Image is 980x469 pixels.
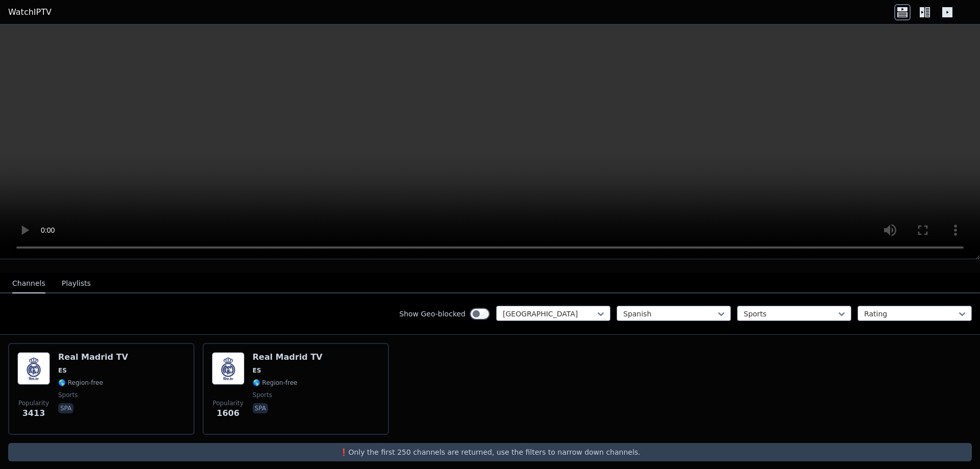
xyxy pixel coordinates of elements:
[217,407,240,419] span: 1606
[8,6,52,18] a: WatchIPTV
[253,391,272,399] span: sports
[212,352,244,385] img: Real Madrid TV
[17,352,50,385] img: Real Madrid TV
[213,399,243,407] span: Popularity
[12,274,45,293] button: Channels
[399,309,465,319] label: Show Geo-blocked
[58,352,128,362] h6: Real Madrid TV
[12,447,968,457] p: ❗️Only the first 250 channels are returned, use the filters to narrow down channels.
[253,403,268,413] p: spa
[58,366,67,375] span: ES
[18,399,49,407] span: Popularity
[58,379,103,387] span: 🌎 Region-free
[253,366,261,375] span: ES
[253,352,323,362] h6: Real Madrid TV
[253,379,298,387] span: 🌎 Region-free
[62,274,91,293] button: Playlists
[22,407,45,419] span: 3413
[58,403,73,413] p: spa
[58,391,78,399] span: sports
